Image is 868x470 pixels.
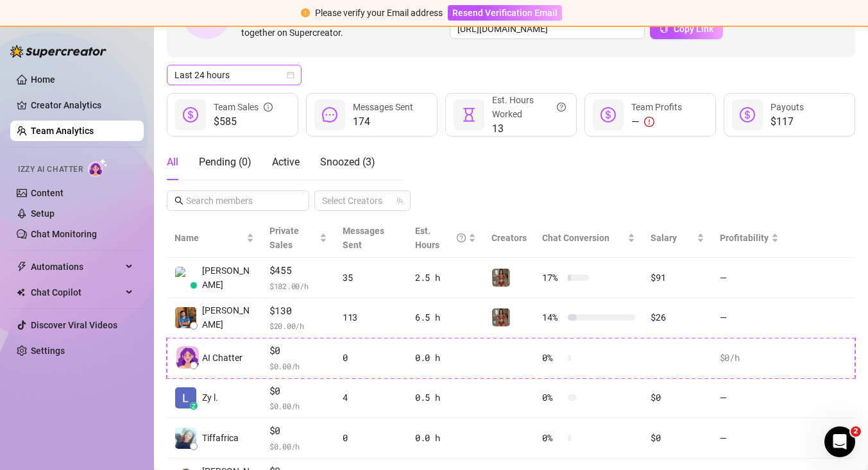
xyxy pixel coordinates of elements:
span: dollar-circle [600,107,616,122]
span: $0 [269,383,327,399]
img: Tiffafrica [175,428,196,449]
div: 113 [343,310,400,324]
span: $117 [770,114,804,130]
span: Name [174,231,244,245]
span: Chat Copilot [31,282,122,303]
img: logo-BBDzfeDw.svg [10,45,106,58]
span: Copy Link [674,24,713,34]
a: Creator Analytics [31,95,133,115]
div: 2.5 h [415,271,477,285]
span: Active [272,156,300,168]
img: Greek [492,269,510,287]
span: AI Chatter [202,351,243,365]
span: Resend Verification Email [452,8,557,18]
span: Automations [31,256,122,277]
span: $ 0.00 /h [269,360,327,373]
span: team [396,197,404,205]
div: $26 [651,310,704,324]
input: Search members [186,194,291,208]
span: Snoozed ( 3 ) [320,156,375,168]
img: AI Chatter [88,158,108,177]
div: $0 [651,431,704,445]
span: 17 % [542,271,563,285]
div: 4 [343,390,400,405]
div: 0.0 h [415,351,477,365]
span: exclamation-circle [644,117,654,127]
span: 2 [851,426,861,437]
span: $0 [269,343,327,358]
span: dollar-circle [740,107,755,122]
div: Pending ( 0 ) [199,155,251,170]
iframe: Intercom live chat [824,426,855,457]
span: Last 24 hours [174,65,294,85]
span: question-circle [557,93,566,121]
span: $ 20.00 /h [269,319,327,332]
span: Tiffafrica [202,431,239,445]
span: Payouts [770,102,804,112]
span: copy [660,24,668,33]
span: 0 % [542,431,563,445]
div: $0 [651,390,704,405]
td: — [712,298,787,339]
button: Copy Link [650,19,723,39]
span: 174 [353,114,413,130]
div: 0.5 h [415,390,477,405]
span: [PERSON_NAME] [202,264,254,292]
span: question-circle [457,224,466,252]
span: 0 % [542,351,563,365]
div: 6.5 h [415,310,477,324]
span: exclamation-circle [301,8,310,17]
span: hourglass [461,107,477,122]
td: — [712,378,787,419]
span: $585 [214,114,273,130]
a: Setup [31,208,55,219]
div: 35 [343,271,400,285]
button: Resend Verification Email [448,5,562,21]
img: Greek [492,308,510,326]
a: Chat Monitoring [31,229,97,239]
span: search [174,196,183,205]
a: Settings [31,346,65,356]
span: 13 [492,121,566,137]
a: Home [31,74,55,85]
div: Est. Hours Worked [492,93,566,121]
span: dollar-circle [183,107,198,122]
div: z [190,402,198,410]
span: $ 182.00 /h [269,280,327,292]
a: Team Analytics [31,126,94,136]
a: Content [31,188,64,198]
span: $0 [269,423,327,439]
span: $130 [269,303,327,319]
td: — [712,418,787,458]
div: Team Sales [214,100,273,114]
div: Please verify your Email address [315,6,443,20]
span: Messages Sent [353,102,413,112]
span: Zy l. [202,390,218,405]
span: Team Profits [631,102,682,112]
span: Chat Conversion [542,233,609,243]
span: message [322,107,337,122]
span: thunderbolt [17,262,27,272]
span: calendar [287,71,294,79]
span: 14 % [542,310,563,324]
span: 0 % [542,390,563,405]
div: Est. Hours [415,224,466,252]
div: $91 [651,271,704,285]
div: — [631,114,682,130]
span: $455 [269,263,327,278]
div: 0 [343,351,400,365]
img: Zy lei [175,387,196,408]
img: Alva K [175,267,196,288]
img: izzy-ai-chatter-avatar-DDCN_rTZ.svg [176,346,199,369]
span: Messages Sent [343,226,384,250]
span: $ 0.00 /h [269,399,327,412]
span: [PERSON_NAME] [202,303,254,332]
span: Profitability [720,233,769,243]
div: All [167,155,178,170]
span: info-circle [264,100,273,114]
div: $0 /h [720,351,779,365]
span: $ 0.00 /h [269,440,327,453]
td: — [712,258,787,298]
a: Discover Viral Videos [31,320,117,330]
span: Izzy AI Chatter [18,164,83,176]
